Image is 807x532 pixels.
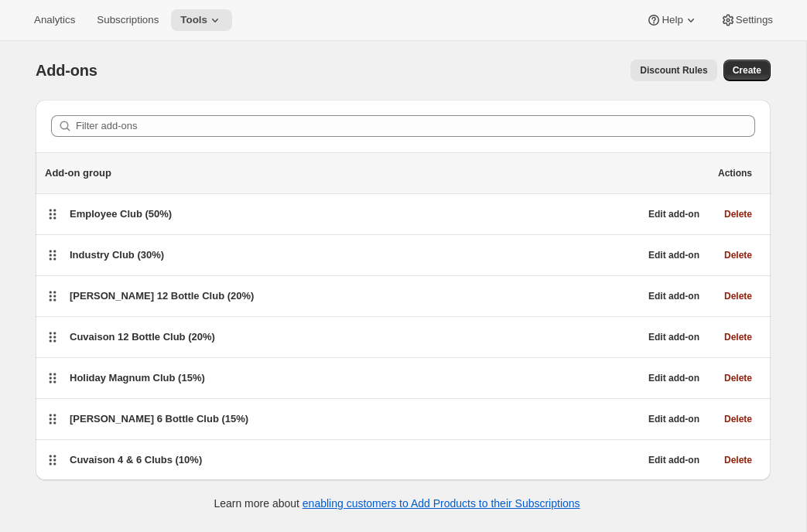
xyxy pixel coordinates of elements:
[715,244,761,266] button: Delete
[639,244,709,266] button: Edit add-on
[648,249,699,261] span: Edit add-on
[97,14,159,26] span: Subscriptions
[733,64,761,77] span: Create
[180,14,207,26] span: Tools
[715,326,761,348] button: Delete
[715,203,761,225] button: Delete
[637,9,707,31] button: Help
[640,64,707,77] span: Discount Rules
[648,290,699,302] span: Edit add-on
[214,496,580,511] p: Learn more about
[70,208,172,220] span: Employee Club (50%)
[171,9,232,31] button: Tools
[45,165,709,181] p: Add-on group
[724,331,752,343] span: Delete
[648,331,699,343] span: Edit add-on
[70,372,205,384] span: Holiday Magnum Club (15%)
[648,413,699,425] span: Edit add-on
[709,162,761,184] button: Actions
[662,14,682,26] span: Help
[639,285,709,307] button: Edit add-on
[639,408,709,430] button: Edit add-on
[70,413,248,425] span: [PERSON_NAME] 6 Bottle Club (15%)
[715,449,761,471] button: Delete
[76,115,755,137] input: Filter add-ons
[36,62,97,79] span: Add-ons
[87,9,168,31] button: Subscriptions
[715,367,761,389] button: Delete
[724,290,752,302] span: Delete
[25,9,84,31] button: Analytics
[724,413,752,425] span: Delete
[715,285,761,307] button: Delete
[648,372,699,384] span: Edit add-on
[34,14,75,26] span: Analytics
[711,9,782,31] button: Settings
[631,60,716,81] button: Discount Rules
[70,249,164,261] span: Industry Club (30%)
[715,408,761,430] button: Delete
[648,454,699,466] span: Edit add-on
[724,208,752,220] span: Delete
[70,331,215,343] span: Cuvaison 12 Bottle Club (20%)
[736,14,773,26] span: Settings
[639,326,709,348] button: Edit add-on
[724,249,752,261] span: Delete
[70,454,202,465] span: Cuvaison 4 & 6 Clubs (10%)
[639,203,709,225] button: Edit add-on
[724,454,752,466] span: Delete
[723,60,771,81] button: Create
[648,208,699,220] span: Edit add-on
[639,367,709,389] button: Edit add-on
[724,372,752,384] span: Delete
[718,167,752,179] span: Actions
[303,497,580,510] a: enabling customers to Add Products to their Subscriptions
[639,449,709,471] button: Edit add-on
[70,290,254,302] span: [PERSON_NAME] 12 Bottle Club (20%)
